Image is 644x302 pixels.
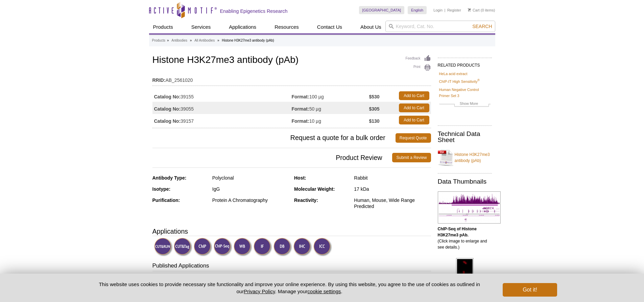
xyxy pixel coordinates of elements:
[212,197,289,203] div: Protein A Chromatography
[468,6,495,14] li: (0 items)
[438,131,492,143] h2: Technical Data Sheet
[406,64,431,71] a: Print
[292,102,369,114] td: 50 µg
[294,175,306,181] strong: Host:
[477,79,480,82] sup: ®
[472,24,492,29] span: Search
[354,175,431,181] div: Rabbit
[439,87,491,99] a: Human Negative Control Primer Set 3
[152,186,171,192] strong: Isotype:
[152,133,396,143] span: Request a quote for a bulk order
[187,21,215,33] a: Services
[244,288,275,294] a: Privacy Policy
[194,38,215,44] a: All Antibodies
[399,116,429,124] a: Add to Cart
[396,133,431,143] a: Request Quote
[439,71,468,77] a: HeLa acid extract
[292,114,369,126] td: 10 µg
[152,38,165,44] a: Products
[152,226,431,236] h3: Applications
[385,21,495,32] input: Keyword, Cat. No.
[152,114,292,126] td: 39157
[438,57,492,70] h2: RELATED PRODUCTS
[392,153,431,162] a: Submit a Review
[292,106,309,112] strong: Format:
[439,100,491,108] a: Show More
[152,153,392,162] span: Product Review
[152,77,166,83] strong: RRID:
[152,262,431,271] h3: Published Applications
[292,94,309,100] strong: Format:
[354,197,431,209] div: Human, Mouse, Wide Range Predicted
[438,191,501,224] img: Histone H3K27me3 antibody (pAb) tested by ChIP-Seq.
[369,118,379,124] strong: $130
[149,21,177,33] a: Products
[356,21,385,33] a: About Us
[438,226,492,250] p: (Click image to enlarge and see details.)
[292,118,309,124] strong: Format:
[354,186,431,192] div: 17 kDa
[234,238,252,256] img: Western Blot Validated
[152,198,180,203] strong: Purification:
[408,6,427,14] a: English
[152,90,292,102] td: 39155
[167,39,169,42] li: »
[171,38,187,44] a: Antibodies
[152,73,431,84] td: AB_2561020
[212,175,289,181] div: Polyclonal
[225,21,260,33] a: Applications
[294,186,335,192] strong: Molecular Weight:
[154,106,181,112] strong: Catalog No:
[468,8,471,11] img: Your Cart
[190,39,192,42] li: »
[270,21,303,33] a: Resources
[152,55,431,66] h1: Histone H3K27me3 antibody (pAb)
[313,21,346,33] a: Contact Us
[307,288,341,294] button: cookie settings
[468,8,480,13] a: Cart
[273,238,292,256] img: Dot Blot Validated
[214,238,232,256] img: ChIP-Seq Validated
[292,90,369,102] td: 100 µg
[445,6,446,14] li: |
[313,238,332,256] img: Immunocytochemistry Validated
[87,281,492,295] p: This website uses cookies to provide necessary site functionality and improve your online experie...
[194,238,212,256] img: ChIP Validated
[439,78,480,85] a: ChIP-IT High Sensitivity®
[217,39,219,42] li: »
[222,39,274,42] li: Histone H3K27me3 antibody (pAb)
[294,198,318,203] strong: Reactivity:
[154,94,181,100] strong: Catalog No:
[220,8,288,14] h2: Enabling Epigenetics Research
[447,8,461,13] a: Register
[154,118,181,124] strong: Catalog No:
[369,94,379,100] strong: $530
[406,55,431,62] a: Feedback
[174,238,192,256] img: CUT&Tag Validated
[369,106,379,112] strong: $305
[152,102,292,114] td: 39055
[254,238,272,256] img: Immunofluorescence Validated
[433,8,443,13] a: Login
[438,147,492,168] a: Histone H3K27me3 antibody (pAb)
[503,283,557,297] button: Got it!
[212,186,289,192] div: IgG
[399,103,429,112] a: Add to Cart
[438,179,492,185] h2: Data Thumbnails
[438,227,477,237] b: ChIP-Seq of Histone H3K27me3 pAb.
[470,23,494,29] button: Search
[293,238,312,256] img: Immunohistochemistry Validated
[154,238,173,256] img: CUT&RUN Validated
[152,175,187,181] strong: Antibody Type:
[359,6,405,14] a: [GEOGRAPHIC_DATA]
[399,91,429,100] a: Add to Cart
